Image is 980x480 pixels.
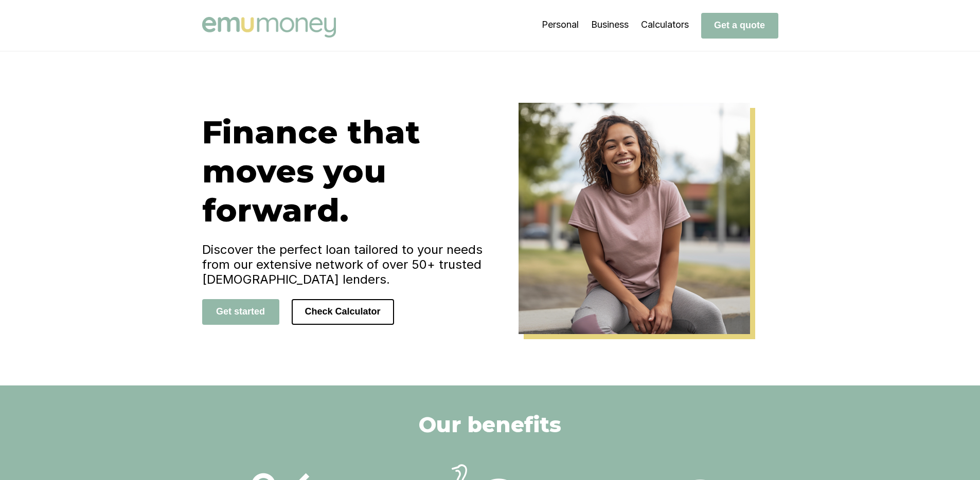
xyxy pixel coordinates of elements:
button: Get started [202,299,279,325]
button: Get a quote [701,13,778,39]
a: Get started [202,306,279,317]
img: Emu Money Home [519,103,750,334]
a: Check Calculator [292,306,394,317]
img: Emu Money logo [202,17,336,38]
button: Check Calculator [292,299,394,325]
h4: Discover the perfect loan tailored to your needs from our extensive network of over 50+ trusted [... [202,242,490,287]
h1: Finance that moves you forward. [202,113,490,230]
h2: Our benefits [419,411,561,438]
a: Get a quote [701,20,778,30]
